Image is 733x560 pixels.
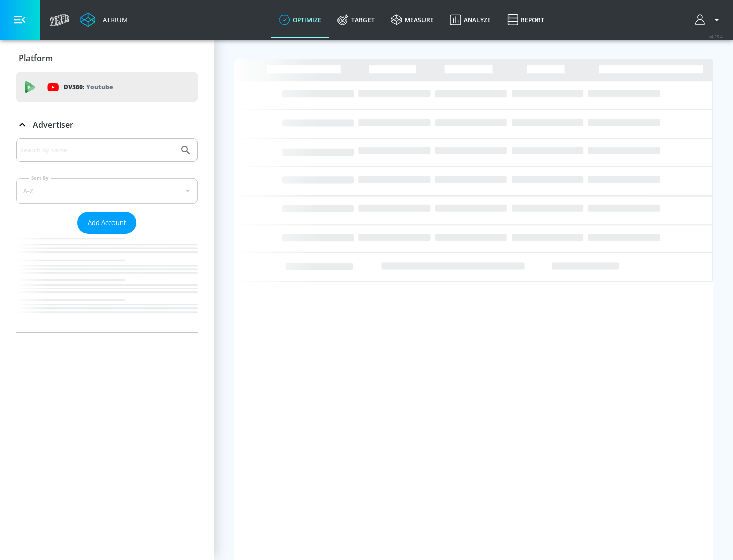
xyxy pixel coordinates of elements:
a: measure [383,2,442,38]
a: Target [329,2,383,38]
p: DV360: [64,81,113,93]
label: Sort By [29,175,51,181]
button: Add Account [77,212,136,234]
div: Advertiser [16,138,198,332]
span: Add Account [88,217,126,229]
p: Platform [19,52,53,64]
div: Advertiser [16,110,198,139]
div: DV360: Youtube [16,72,198,102]
span: v 4.25.4 [709,34,723,39]
div: A-Z [16,178,198,204]
a: Analyze [442,2,499,38]
p: Advertiser [33,119,73,130]
div: Platform [16,44,198,72]
p: Youtube [86,81,113,92]
input: Search by name [20,144,175,157]
a: Report [499,2,552,38]
a: optimize [271,2,329,38]
nav: list of Advertiser [16,234,198,332]
a: Atrium [80,12,128,27]
div: Atrium [99,15,128,24]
